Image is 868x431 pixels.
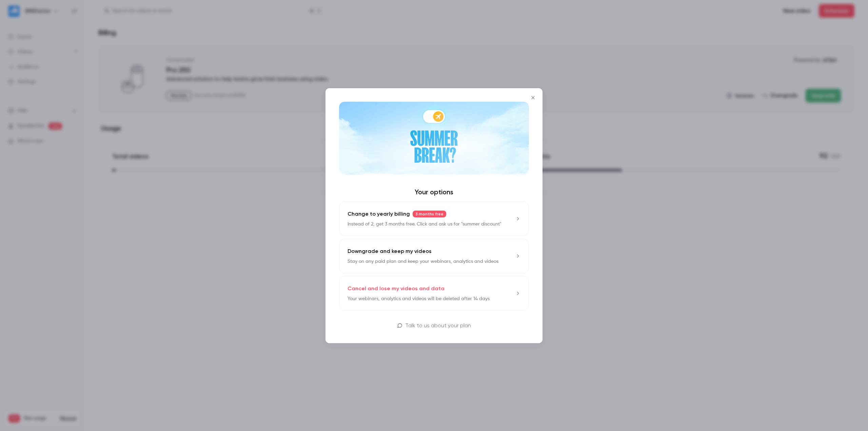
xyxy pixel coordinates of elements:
[413,211,446,217] span: 3 months free
[339,239,529,273] button: Downgrade and keep my videosStay on any paid plan and keep your webinars, analytics and videos
[405,321,471,330] p: Talk to us about your plan
[348,221,501,228] p: Instead of 2, get 3 months free. Click and ask us for "summer discount"
[348,285,445,293] p: Cancel and lose my videos and data
[339,188,529,196] h4: Your options
[348,210,410,218] span: Change to yearly billing
[348,247,432,255] p: Downgrade and keep my videos
[348,295,490,302] p: Your webinars, analytics and videos will be deleted after 14 days
[348,258,498,265] p: Stay on any paid plan and keep your webinars, analytics and videos
[526,91,540,104] button: Close
[339,102,529,175] img: Summer Break
[339,321,529,330] a: Talk to us about your plan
